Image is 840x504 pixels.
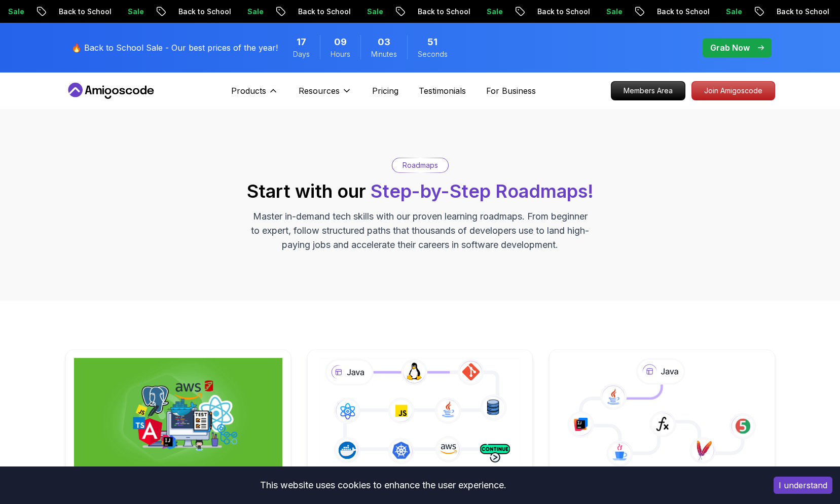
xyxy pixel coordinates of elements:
span: 9 Hours [334,35,347,49]
span: 17 Days [297,35,306,49]
span: Seconds [418,49,448,59]
p: Back to School [529,7,598,17]
p: Members Area [611,82,685,100]
p: Back to School [50,7,119,17]
p: 🔥 Back to School Sale - Our best prices of the year! [71,42,278,54]
p: Back to School [768,7,837,17]
button: Resources [299,85,352,105]
p: Sale [119,7,152,17]
a: Pricing [372,85,398,97]
span: Minutes [371,49,397,59]
p: Sale [717,7,750,17]
a: Join Amigoscode [691,81,775,100]
p: Products [231,85,266,97]
span: 51 Seconds [427,35,437,49]
button: Accept cookies [774,477,832,494]
a: For Business [486,85,536,97]
a: Testimonials [419,85,466,97]
p: Sale [598,7,630,17]
p: Back to School [409,7,478,17]
p: Back to School [170,7,239,17]
span: Step-by-Step Roadmaps! [371,180,594,202]
p: Resources [299,85,340,97]
span: Hours [331,49,350,59]
div: This website uses cookies to enhance the user experience. [8,474,758,496]
p: Master in-demand tech skills with our proven learning roadmaps. From beginner to expert, follow s... [250,209,591,252]
p: Grab Now [710,42,750,54]
p: Join Amigoscode [692,82,775,100]
p: Sale [239,7,271,17]
span: 3 Minutes [378,35,390,49]
span: Days [293,49,310,59]
button: Products [231,85,278,105]
p: Sale [478,7,510,17]
p: Sale [358,7,391,17]
h2: Start with our [247,181,594,201]
p: Back to School [289,7,358,17]
img: Full Stack Professional v2 [74,358,282,467]
a: Members Area [611,81,685,100]
p: Back to School [648,7,717,17]
p: Roadmaps [403,160,438,170]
